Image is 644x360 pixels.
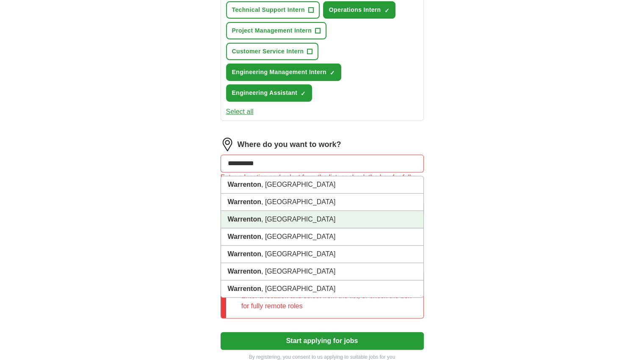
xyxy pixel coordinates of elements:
[330,69,335,76] span: ✓
[301,90,306,97] span: ✓
[384,7,389,14] span: ✓
[228,181,261,188] strong: Warrenton
[228,268,261,275] strong: Warrenton
[232,6,305,14] span: Technical Support Intern
[221,138,234,151] img: location.png
[226,107,254,117] button: Select all
[221,194,423,211] li: , [GEOGRAPHIC_DATA]
[228,285,261,292] strong: Warrenton
[228,198,261,205] strong: Warrenton
[221,228,423,246] li: , [GEOGRAPHIC_DATA]
[221,263,423,280] li: , [GEOGRAPHIC_DATA]
[221,280,423,297] li: , [GEOGRAPHIC_DATA]
[228,250,261,258] strong: Warrenton
[221,246,423,263] li: , [GEOGRAPHIC_DATA]
[221,211,423,228] li: , [GEOGRAPHIC_DATA]
[226,84,312,102] button: Engineering Assistant✓
[226,43,319,60] button: Customer Service Intern
[226,64,341,81] button: Engineering Management Intern✓
[226,1,320,19] button: Technical Support Intern
[323,1,396,19] button: Operations Intern✓
[329,6,381,14] span: Operations Intern
[221,176,423,194] li: , [GEOGRAPHIC_DATA]
[232,68,326,77] span: Engineering Management Intern
[238,139,341,150] label: Where do you want to work?
[232,47,304,56] span: Customer Service Intern
[228,216,261,223] strong: Warrenton
[232,89,298,97] span: Engineering Assistant
[241,291,417,311] li: Enter a location and select from the list, or check the box for fully remote roles
[226,22,326,39] button: Project Management Intern
[221,172,424,193] div: Enter a location and select from the list, or check the box for fully remote roles
[221,332,424,350] button: Start applying for jobs
[232,26,312,35] span: Project Management Intern
[228,233,261,240] strong: Warrenton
